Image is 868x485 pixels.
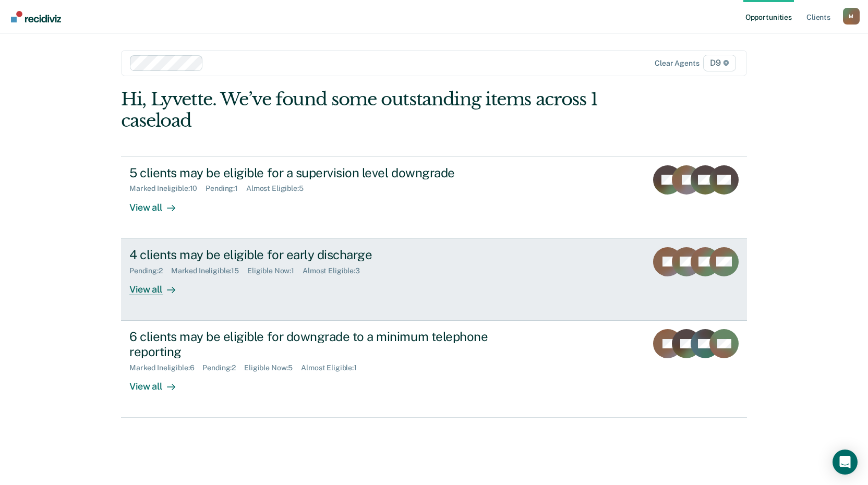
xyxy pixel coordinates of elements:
[202,363,244,372] div: Pending : 2
[206,184,246,193] div: Pending : 1
[843,8,860,25] div: M
[121,156,747,239] a: 5 clients may be eligible for a supervision level downgradeMarked Ineligible:10Pending:1Almost El...
[246,184,312,193] div: Almost Eligible : 5
[11,11,61,22] img: Recidiviz
[833,450,858,475] div: Open Intercom Messenger
[655,59,699,68] div: Clear agents
[129,372,188,392] div: View all
[129,193,188,213] div: View all
[129,184,206,193] div: Marked Ineligible : 10
[121,89,622,131] div: Hi, Lyvette. We’ve found some outstanding items across 1 caseload
[121,239,747,321] a: 4 clients may be eligible for early dischargePending:2Marked Ineligible:15Eligible Now:1Almost El...
[121,321,747,418] a: 6 clients may be eligible for downgrade to a minimum telephone reportingMarked Ineligible:6Pendin...
[303,266,368,275] div: Almost Eligible : 3
[129,266,171,275] div: Pending : 2
[244,363,301,372] div: Eligible Now : 5
[129,247,496,262] div: 4 clients may be eligible for early discharge
[129,363,202,372] div: Marked Ineligible : 6
[129,329,496,359] div: 6 clients may be eligible for downgrade to a minimum telephone reporting
[129,165,496,180] div: 5 clients may be eligible for a supervision level downgrade
[843,8,860,25] button: Profile dropdown button
[247,266,303,275] div: Eligible Now : 1
[703,55,736,71] span: D9
[301,363,365,372] div: Almost Eligible : 1
[171,266,247,275] div: Marked Ineligible : 15
[129,275,188,295] div: View all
